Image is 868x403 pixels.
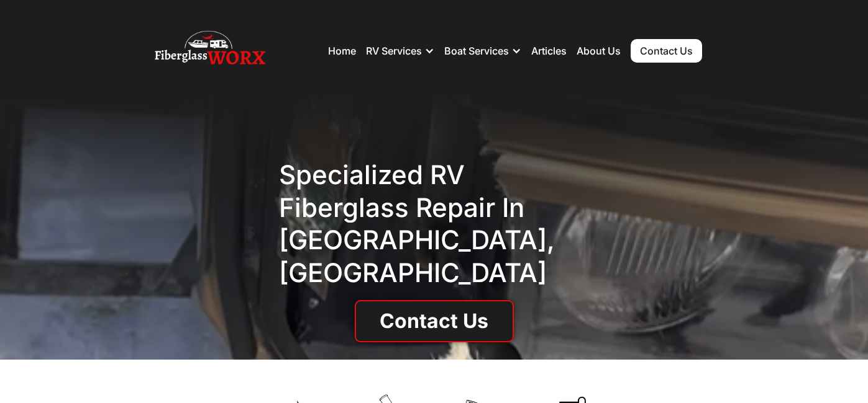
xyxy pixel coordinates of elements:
img: Fiberglass WorX – RV Repair, RV Roof & RV Detailing [155,26,265,76]
a: Contact Us [355,300,514,342]
a: Articles [531,45,567,57]
a: Contact Us [631,39,702,63]
a: About Us [577,45,621,57]
div: Boat Services [444,32,521,69]
div: RV Services [366,45,422,57]
div: Boat Services [444,45,509,57]
div: RV Services [366,32,434,69]
a: Home [328,45,356,57]
h1: Specialized RV Fiberglass repair in [GEOGRAPHIC_DATA], [GEOGRAPHIC_DATA] [279,159,590,289]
